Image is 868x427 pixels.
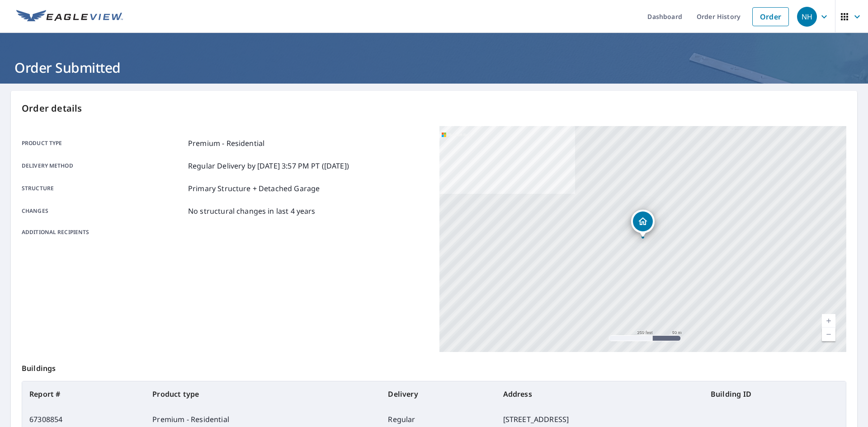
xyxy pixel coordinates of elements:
p: Order details [22,102,846,115]
p: Additional recipients [22,228,184,236]
div: NH [797,7,817,27]
p: Product type [22,138,184,149]
p: Buildings [22,352,846,381]
th: Product type [145,381,381,407]
a: Current Level 17, Zoom Out [822,328,835,341]
a: Order [752,7,789,26]
img: EV Logo [16,10,123,23]
p: Primary Structure + Detached Garage [188,183,320,194]
p: Structure [22,183,184,194]
p: Regular Delivery by [DATE] 3:57 PM PT ([DATE]) [188,160,349,171]
p: Delivery method [22,160,184,171]
a: Current Level 17, Zoom In [822,314,835,328]
h1: Order Submitted [11,58,857,77]
th: Delivery [381,381,495,407]
p: No structural changes in last 4 years [188,206,316,216]
p: Changes [22,206,184,216]
th: Report # [22,381,145,407]
th: Building ID [703,381,846,407]
div: Dropped pin, building 1, Residential property, 4007 53rd Ave SW Seattle, WA 98116 [631,210,655,238]
p: Premium - Residential [188,138,264,149]
th: Address [496,381,703,407]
